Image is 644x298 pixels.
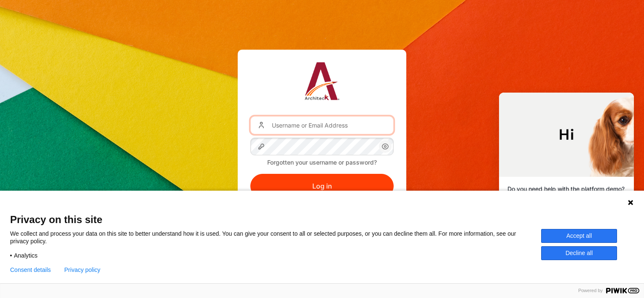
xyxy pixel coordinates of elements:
input: Username or Email Address [250,116,394,134]
a: Privacy policy [64,266,101,273]
span: Analytics [14,252,38,259]
button: Accept all [541,229,617,243]
span: Privacy on this site [10,213,634,226]
button: Decline all [541,246,617,260]
button: Consent details [10,266,51,273]
button: Log in [250,174,394,198]
p: We collect and process your data on this site to better understand how it is used. You can give y... [10,230,541,245]
a: Architeck [305,62,340,104]
img: Architeck [305,62,340,100]
a: Forgotten your username or password? [267,159,377,166]
span: Powered by [575,288,606,293]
